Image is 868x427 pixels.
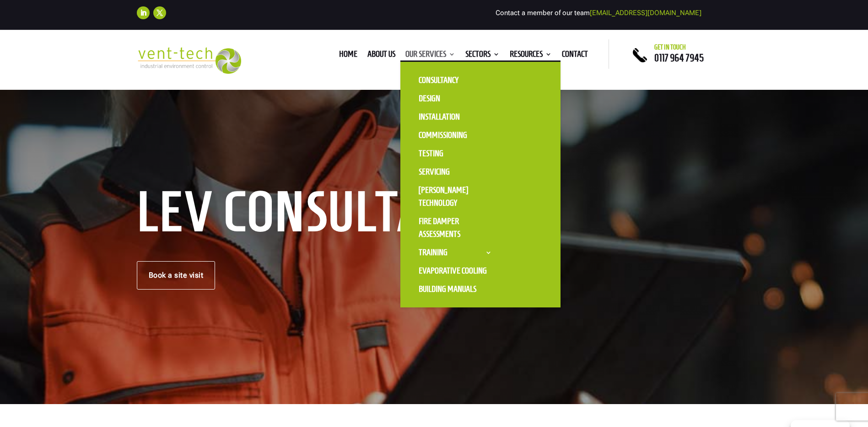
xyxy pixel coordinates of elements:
a: Building Manuals [410,280,501,298]
a: Fire Damper Assessments [410,212,501,243]
a: Contact [562,51,588,61]
a: Evaporative Cooling [410,262,501,280]
a: Testing [410,144,501,163]
a: Servicing [410,163,501,181]
a: [PERSON_NAME] Technology [410,181,501,212]
span: Get in touch [654,44,686,51]
h1: LEV Consultancy [137,190,507,238]
a: Installation [410,108,501,126]
a: Home [339,51,357,61]
a: 0117 964 7945 [654,52,704,63]
img: 2023-09-27T08_35_16.549ZVENT-TECH---Clear-background [137,47,242,74]
a: Our Services [405,51,455,61]
a: About us [367,51,395,61]
a: [EMAIL_ADDRESS][DOMAIN_NAME] [590,9,701,17]
a: Design [410,89,501,108]
a: Consultancy [410,71,501,89]
a: Resources [510,51,552,61]
a: Follow on LinkedIn [137,6,150,19]
a: Commissioning [410,126,501,144]
a: Training [410,243,501,262]
a: Book a site visit [137,261,216,290]
a: Sectors [465,51,500,61]
span: Contact a member of our team [496,9,701,17]
a: Follow on X [153,6,166,19]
